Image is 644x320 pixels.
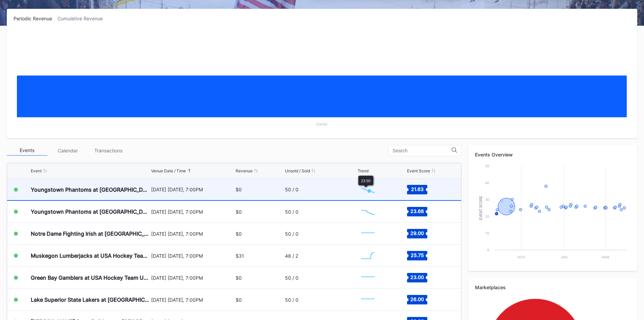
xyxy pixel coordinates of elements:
text: 40 [485,181,489,185]
div: Trend [358,168,368,173]
svg: Chart title [358,181,378,198]
text: 25.75 [410,252,424,258]
div: [DATE] [DATE], 7:00PM [151,275,234,281]
div: 48 / 2 [285,253,298,259]
text: 0 [487,248,489,252]
text: [DATE] [316,122,328,126]
div: Venue Date / Time [151,168,186,173]
div: Unsold / Sold [285,168,310,173]
div: 50 / 0 [285,231,299,237]
input: Search [392,148,452,153]
div: [DATE] [DATE], 7:00PM [151,231,234,237]
div: 50 / 0 [285,275,299,281]
text: 21.63 [411,186,423,192]
svg: Chart title [358,291,378,308]
div: Events Overview [475,152,630,157]
div: $0 [236,275,242,281]
div: $0 [236,187,242,192]
text: Event Score [479,196,483,220]
div: Youngstown Phantoms at [GEOGRAPHIC_DATA] Hockey NTDP U-18 [31,208,149,215]
div: $0 [236,297,242,303]
div: Calendar [47,145,88,156]
div: 50 / 0 [285,297,299,303]
text: 30 [485,197,489,201]
svg: Chart title [358,247,378,264]
text: 50 [485,164,489,168]
svg: Chart title [358,225,378,242]
svg: Chart title [358,203,378,220]
div: Event [31,168,42,173]
div: [DATE] [DATE], 7:00PM [151,209,234,215]
text: Nov [518,255,525,259]
text: 29.00 [410,230,424,236]
div: 50 / 0 [285,187,299,192]
div: [DATE] [DATE], 7:00PM [151,187,234,192]
div: [DATE] [DATE], 7:00PM [151,297,234,303]
div: Marketplaces [475,284,630,290]
div: Muskegon Lumberjacks at USA Hockey Team U-17 [31,252,149,259]
text: Mar [602,255,610,259]
text: Jan [561,255,568,259]
text: 23.68 [410,208,424,214]
div: Cumulative Revenue [57,16,108,21]
svg: Chart title [14,30,630,131]
div: Notre Dame Fighting Irish at [GEOGRAPHIC_DATA] Hockey NTDP U-18 [31,230,149,237]
div: Event Score [407,168,430,173]
div: Transactions [88,145,128,156]
svg: Chart title [358,269,378,286]
text: 26.00 [410,296,424,302]
div: Periodic Revenue [14,16,57,21]
text: 23.00 [410,274,424,280]
div: $0 [236,231,242,237]
div: Green Bay Gamblers at USA Hockey Team U-17 [31,274,149,281]
div: $31 [236,253,244,259]
text: 10 [485,231,489,235]
div: Events [7,145,47,156]
div: $0 [236,209,242,215]
text: 20 [485,214,489,218]
div: 50 / 0 [285,209,299,215]
svg: Chart title [475,163,630,264]
div: Youngstown Phantoms at [GEOGRAPHIC_DATA] Hockey NTDP U-18 [31,186,149,193]
div: Revenue [236,168,253,173]
div: Lake Superior State Lakers at [GEOGRAPHIC_DATA] Hockey NTDP U-18 [31,296,149,303]
div: [DATE] [DATE], 7:00PM [151,253,234,259]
